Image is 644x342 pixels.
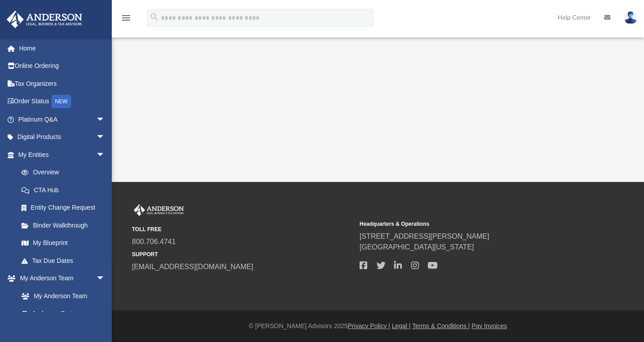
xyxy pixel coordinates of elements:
[132,204,186,216] img: Anderson Advisors Platinum Portal
[13,252,119,270] a: Tax Due Dates
[6,270,114,287] a: My Anderson Teamarrow_drop_down
[13,181,119,199] a: CTA Hub
[121,17,131,23] a: menu
[13,234,114,252] a: My Blueprint
[96,270,114,288] span: arrow_drop_down
[149,12,159,22] i: search
[132,250,353,258] small: SUPPORT
[392,322,411,329] a: Legal |
[13,216,119,234] a: Binder Walkthrough
[360,243,474,251] a: [GEOGRAPHIC_DATA][US_STATE]
[13,164,119,182] a: Overview
[360,232,489,240] a: [STREET_ADDRESS][PERSON_NAME]
[132,263,253,270] a: [EMAIL_ADDRESS][DOMAIN_NAME]
[96,128,114,147] span: arrow_drop_down
[6,39,119,57] a: Home
[6,146,119,164] a: My Entitiesarrow_drop_down
[360,220,581,228] small: Headquarters & Operations
[51,95,71,108] div: NEW
[624,11,637,24] img: User Pic
[132,225,353,233] small: TOLL FREE
[348,322,390,329] a: Privacy Policy |
[412,322,470,329] a: Terms & Conditions |
[6,128,119,146] a: Digital Productsarrow_drop_down
[4,11,85,28] img: Anderson Advisors Platinum Portal
[6,57,119,75] a: Online Ordering
[96,110,114,129] span: arrow_drop_down
[13,287,110,305] a: My Anderson Team
[132,238,176,245] a: 800.706.4741
[471,322,507,329] a: Pay Invoices
[112,321,644,331] div: © [PERSON_NAME] Advisors 2025
[121,13,131,23] i: menu
[13,199,119,217] a: Entity Change Request
[13,305,114,323] a: Anderson System
[6,75,119,93] a: Tax Organizers
[6,93,119,111] a: Order StatusNEW
[6,110,119,128] a: Platinum Q&Aarrow_drop_down
[96,146,114,164] span: arrow_drop_down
